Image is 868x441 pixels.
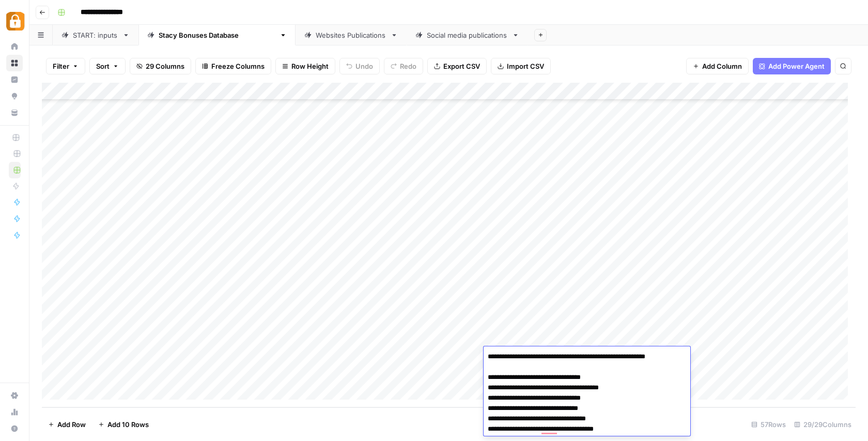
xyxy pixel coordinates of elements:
[96,61,110,71] span: Sort
[138,25,296,45] a: [PERSON_NAME] Bonuses Database
[355,61,373,71] span: Undo
[291,61,329,71] span: Row Height
[491,58,551,74] button: Import CSV
[6,55,23,71] a: Browse
[427,30,508,40] div: Social media publications
[6,88,23,104] a: Opportunities
[53,61,69,71] span: Filter
[400,61,416,71] span: Redo
[384,58,423,74] button: Redo
[768,61,825,71] span: Add Power Agent
[92,416,155,433] button: Add 10 Rows
[107,419,149,430] span: Add 10 Rows
[702,61,742,71] span: Add Column
[57,419,86,430] span: Add Row
[275,58,335,74] button: Row Height
[6,404,23,420] a: Usage
[6,420,23,437] button: Help + Support
[211,61,265,71] span: Freeze Columns
[686,58,749,74] button: Add Column
[6,387,23,404] a: Settings
[507,61,544,71] span: Import CSV
[747,416,790,433] div: 57 Rows
[790,416,856,433] div: 29/29 Columns
[89,58,126,74] button: Sort
[130,58,191,74] button: 29 Columns
[6,71,23,88] a: Insights
[46,58,85,74] button: Filter
[146,61,184,71] span: 29 Columns
[316,30,386,40] div: Websites Publications
[42,416,92,433] button: Add Row
[53,25,138,45] a: START: inputs
[6,38,23,55] a: Home
[195,58,271,74] button: Freeze Columns
[443,61,480,71] span: Export CSV
[6,104,23,121] a: Your Data
[6,8,23,34] button: Workspace: Adzz
[159,30,275,40] div: [PERSON_NAME] Bonuses Database
[407,25,528,45] a: Social media publications
[6,12,25,31] img: Adzz Logo
[73,30,118,40] div: START: inputs
[427,58,487,74] button: Export CSV
[339,58,380,74] button: Undo
[753,58,831,74] button: Add Power Agent
[296,25,407,45] a: Websites Publications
